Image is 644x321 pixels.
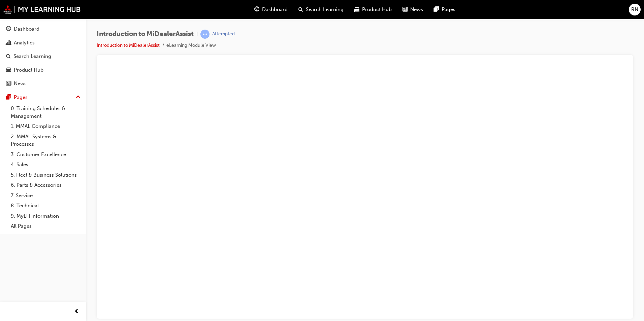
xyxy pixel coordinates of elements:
div: Product Hub [14,66,43,74]
a: 2. MMAL Systems & Processes [8,132,83,149]
span: news-icon [402,5,408,14]
span: guage-icon [254,5,259,14]
div: Analytics [14,39,35,47]
a: Product Hub [3,64,83,76]
a: 7. Service [8,190,83,201]
span: Search Learning [306,6,344,13]
span: learningRecordVerb_ATTEMPT-icon [200,30,210,39]
div: Dashboard [14,25,39,33]
a: Introduction to MiDealerAssist [97,42,160,48]
a: 4. Sales [8,159,83,170]
div: Pages [14,94,28,101]
a: guage-iconDashboard [249,3,293,16]
button: Pages [3,91,83,104]
a: 9. MyLH Information [8,211,83,221]
span: guage-icon [6,26,11,32]
div: Search Learning [13,52,51,60]
a: Analytics [3,37,83,49]
span: prev-icon [74,308,79,316]
a: news-iconNews [397,3,428,16]
a: 8. Technical [8,201,83,211]
a: Dashboard [3,23,83,35]
span: car-icon [354,5,359,14]
span: chart-icon [6,40,11,46]
a: pages-iconPages [428,3,461,16]
span: news-icon [6,81,11,87]
span: pages-icon [6,95,11,101]
a: Search Learning [3,50,83,63]
span: pages-icon [434,5,439,14]
div: News [14,80,27,87]
a: 3. Customer Excellence [8,149,83,160]
a: All Pages [8,221,83,231]
li: eLearning Module View [166,42,216,49]
a: 1. MMAL Compliance [8,121,83,132]
a: car-iconProduct Hub [349,3,397,16]
span: car-icon [6,67,11,73]
a: News [3,77,83,90]
a: 6. Parts & Accessories [8,180,83,190]
button: DashboardAnalyticsSearch LearningProduct HubNews [3,22,83,91]
div: Attempted [212,31,235,37]
span: News [410,6,423,13]
img: mmal [3,5,81,14]
span: search-icon [6,53,11,60]
span: search-icon [298,5,303,14]
span: Dashboard [262,6,288,13]
span: up-icon [76,93,80,102]
a: 5. Fleet & Business Solutions [8,170,83,180]
span: RN [631,6,638,13]
a: search-iconSearch Learning [293,3,349,16]
span: Product Hub [362,6,392,13]
span: Introduction to MiDealerAssist [97,30,194,38]
button: RN [629,4,641,15]
span: | [196,30,198,38]
a: 0. Training Schedules & Management [8,103,83,121]
span: Pages [442,6,455,13]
